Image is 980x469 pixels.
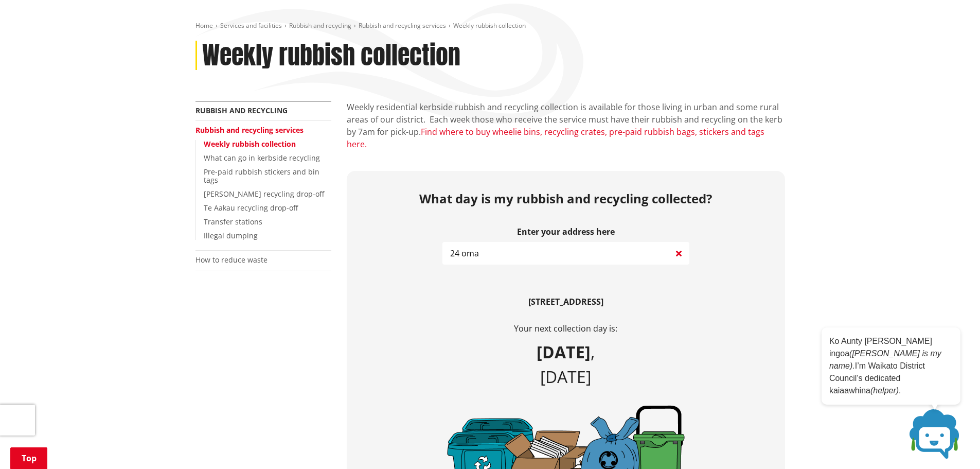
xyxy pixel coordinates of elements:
[195,106,288,115] a: Rubbish and recycling
[442,242,689,265] input: e.g. Duke Street NGARUAWAHIA
[347,101,785,150] p: Weekly residential kerbside rubbish and recycling collection is available for those living in urb...
[220,21,282,30] a: Services and facilities
[204,153,320,163] a: What can go in kerbside recycling
[204,217,262,227] a: Transfer stations
[204,139,296,149] a: Weekly rubbish collection
[195,255,268,265] a: How to reduce waste
[204,189,324,199] a: [PERSON_NAME] recycling drop-off
[10,447,47,469] a: Top
[347,126,764,150] a: Find where to buy wheelie bins, recycling crates, pre-paid rubbish bags, stickers and tags here.
[354,192,777,206] h2: What day is my rubbish and recycling collected?
[540,366,591,388] span: [DATE]
[442,340,689,389] p: ,
[359,21,446,30] a: Rubbish and recycling services
[195,125,304,135] a: Rubbish and recycling services
[442,227,689,237] label: Enter your address here
[195,22,785,30] nav: breadcrumb
[204,167,319,185] a: Pre-paid rubbish stickers and bin tags
[829,349,941,370] em: ([PERSON_NAME] is my name).
[204,231,258,240] a: Illegal dumping
[195,21,213,30] a: Home
[204,203,298,213] a: Te Aakau recycling drop-off
[453,21,526,30] span: Weekly rubbish collection
[829,335,953,397] p: Ko Aunty [PERSON_NAME] ingoa I’m Waikato District Council’s dedicated kaiaawhina .
[442,322,689,335] p: Your next collection day is:
[537,341,591,363] b: [DATE]
[202,41,460,71] h1: Weekly rubbish collection
[528,296,603,307] b: [STREET_ADDRESS]
[289,21,351,30] a: Rubbish and recycling
[870,386,899,395] em: (helper)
